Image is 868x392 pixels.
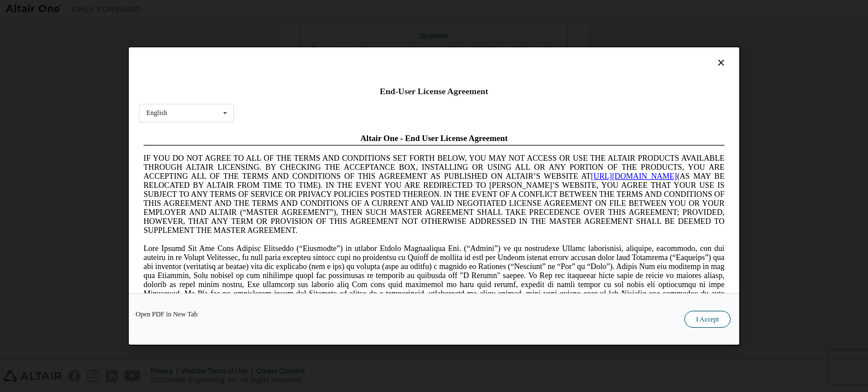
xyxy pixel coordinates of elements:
div: English [146,109,167,116]
span: Lore Ipsumd Sit Ame Cons Adipisc Elitseddo (“Eiusmodte”) in utlabor Etdolo Magnaaliqua Eni. (“Adm... [5,115,585,196]
span: IF YOU DO NOT AGREE TO ALL OF THE TERMS AND CONDITIONS SET FORTH BELOW, YOU MAY NOT ACCESS OR USE... [5,25,585,105]
span: Altair One - End User License Agreement [222,5,369,14]
a: Open PDF in New Tab [136,311,198,318]
a: [URL][DOMAIN_NAME] [452,43,538,51]
div: End-User License Agreement [139,86,729,97]
button: I Accept [684,311,731,328]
